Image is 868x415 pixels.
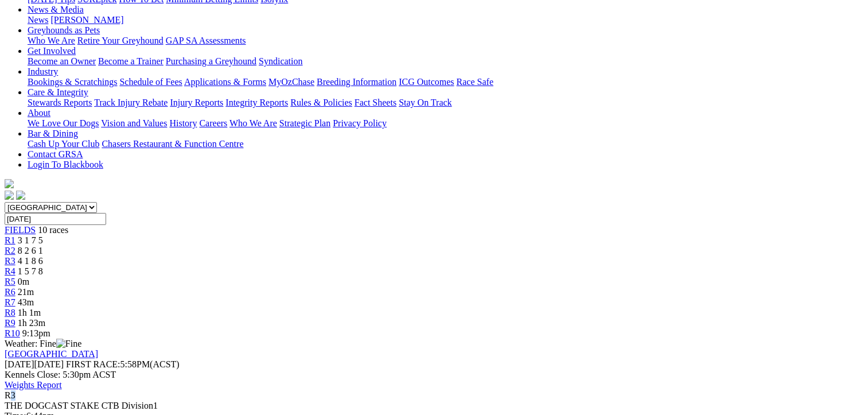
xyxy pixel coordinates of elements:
[101,118,167,128] a: Vision and Values
[170,98,223,107] a: Injury Reports
[5,256,15,266] a: R3
[18,308,41,317] span: 1h 1m
[5,390,15,400] span: R3
[28,98,92,107] a: Stewards Reports
[56,339,81,349] img: Fine
[5,370,863,380] div: Kennels Close: 5:30pm ACST
[28,5,84,14] a: News & Media
[225,98,288,107] a: Integrity Reports
[28,46,76,56] a: Get Involved
[5,339,81,348] span: Weather: Fine
[5,287,15,297] a: R6
[102,139,243,149] a: Chasers Restaurant & Function Centre
[169,118,197,128] a: History
[28,118,863,129] div: About
[456,77,493,87] a: Race Safe
[28,129,78,138] a: Bar & Dining
[98,56,164,66] a: Become a Trainer
[5,380,62,390] a: Weights Report
[28,139,99,149] a: Cash Up Your Club
[5,349,98,359] a: [GEOGRAPHIC_DATA]
[279,118,330,128] a: Strategic Plan
[5,297,15,307] a: R7
[259,56,302,66] a: Syndication
[5,235,15,245] a: R1
[5,359,34,369] span: [DATE]
[28,36,75,45] a: Who We Are
[18,297,34,307] span: 43m
[28,15,863,25] div: News & Media
[28,87,88,97] a: Care & Integrity
[18,318,45,328] span: 1h 23m
[5,359,64,369] span: [DATE]
[28,15,48,25] a: News
[18,277,29,286] span: 0m
[184,77,266,87] a: Applications & Forms
[5,328,20,338] a: R10
[5,277,15,286] a: R5
[28,108,50,118] a: About
[66,359,120,369] span: FIRST RACE:
[5,225,36,235] a: FIELDS
[28,56,863,67] div: Get Involved
[268,77,314,87] a: MyOzChase
[333,118,387,128] a: Privacy Policy
[166,56,256,66] a: Purchasing a Greyhound
[5,308,15,317] a: R8
[317,77,396,87] a: Breeding Information
[399,77,454,87] a: ICG Outcomes
[5,191,14,200] img: facebook.svg
[28,139,863,149] div: Bar & Dining
[28,36,863,46] div: Greyhounds as Pets
[18,246,43,255] span: 8 2 6 1
[5,246,15,255] a: R2
[28,56,96,66] a: Become an Owner
[18,266,43,276] span: 1 5 7 8
[28,77,117,87] a: Bookings & Scratchings
[66,359,180,369] span: 5:58PM(ACST)
[50,15,123,25] a: [PERSON_NAME]
[94,98,168,107] a: Track Injury Rebate
[229,118,277,128] a: Who We Are
[355,98,396,107] a: Fact Sheets
[119,77,182,87] a: Schedule of Fees
[77,36,164,45] a: Retire Your Greyhound
[22,328,50,338] span: 9:13pm
[28,67,58,76] a: Industry
[399,98,451,107] a: Stay On Track
[38,225,68,235] span: 10 races
[5,179,14,188] img: logo-grsa-white.png
[28,98,863,108] div: Care & Integrity
[28,77,863,87] div: Industry
[16,191,25,200] img: twitter.svg
[5,318,15,328] a: R9
[18,256,43,266] span: 4 1 8 6
[166,36,246,45] a: GAP SA Assessments
[28,25,100,35] a: Greyhounds as Pets
[28,118,99,128] a: We Love Our Dogs
[5,213,106,225] input: Select date
[290,98,352,107] a: Rules & Policies
[18,235,43,245] span: 3 1 7 5
[18,287,34,297] span: 21m
[5,401,863,411] div: THE DOGCAST STAKE CTB Division1
[28,160,103,169] a: Login To Blackbook
[5,266,15,276] a: R4
[28,149,83,159] a: Contact GRSA
[199,118,227,128] a: Careers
